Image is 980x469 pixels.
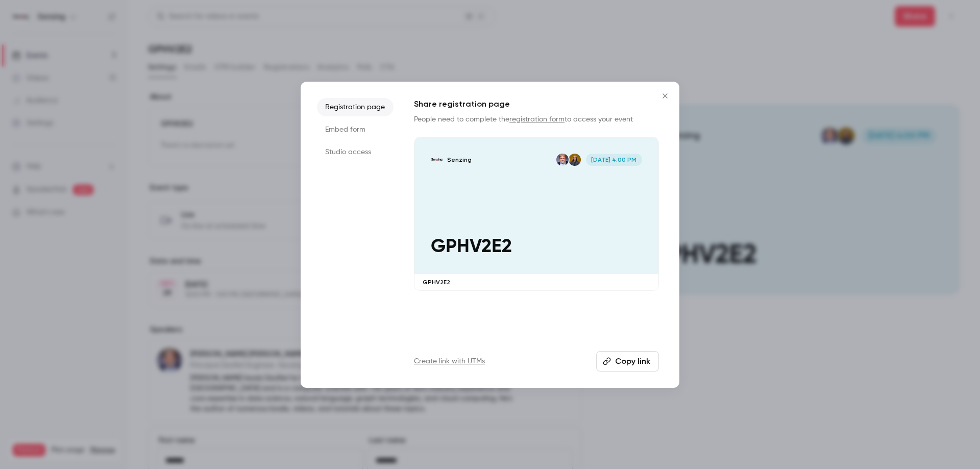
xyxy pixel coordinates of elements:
li: Embed form [317,120,394,139]
img: GPHV2E2 [431,154,443,166]
img: Paco Nathan [556,154,569,166]
button: Copy link [596,351,659,372]
button: Close [655,86,675,106]
p: GPHV2E2 [423,278,650,286]
a: registration form [509,116,565,123]
p: Senzing [447,156,472,164]
li: Studio access [317,143,394,161]
p: People need to complete the to access your event [414,114,659,125]
p: GPHV2E2 [431,236,642,258]
span: [DATE] 4:00 PM [586,154,642,166]
a: Create link with UTMs [414,356,485,366]
img: Bradley Bolliger [569,154,581,166]
h1: Share registration page [414,98,659,110]
li: Registration page [317,98,394,116]
a: GPHV2E2SenzingBradley BolligerPaco Nathan[DATE] 4:00 PMGPHV2E2GPHV2E2 [414,137,659,291]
